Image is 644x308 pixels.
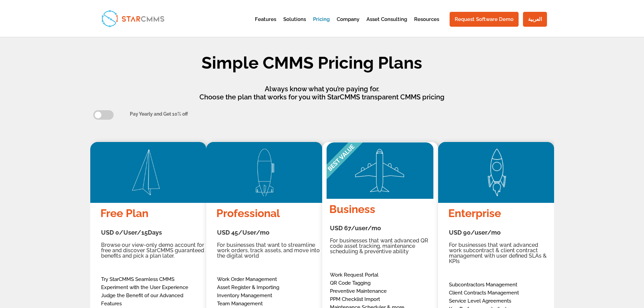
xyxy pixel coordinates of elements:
[329,203,440,218] h4: Business
[140,85,505,101] p: Always know what you’re paying for. Choose the plan that works for you with StarCMMS transparent ...
[100,207,205,222] h4: Free Plan
[119,54,505,75] h1: Simple CMMS Pricing Plans
[330,238,439,258] h5: For businesses that want advanced QR code asset tracking, maintenance scheduling & preventive abi...
[217,230,320,239] h3: USD 45/User/mo
[101,242,204,262] h5: Browse our view-only demo account for free and discover StarCMMS guaranteed benefits and pick a p...
[313,17,330,33] a: Pricing
[283,17,306,33] a: Solutions
[216,207,321,222] h4: Professional
[366,17,407,33] a: Asset Consulting
[330,225,439,235] h3: USD 67/user/mo
[255,17,276,33] a: Features
[99,7,167,29] img: StarCMMS
[337,17,359,33] a: Company
[450,12,519,27] a: Request Software Demo
[101,275,204,308] p: Try StarCMMS Seamless CMMS Experiment with the User Experience Judge the Benefit of our Advanced ...
[130,110,551,118] div: Pay Yearly and Get 10% off
[523,12,547,27] a: العربية
[448,207,553,222] h4: Enterprise
[449,242,552,267] h5: For businesses that want advanced work subcontract & client contract management with user defined...
[449,230,552,239] h3: USD 90/user/mo
[414,17,439,33] a: Resources
[217,242,320,262] h5: For businesses that want to streamline work orders, track assets, and move into the digital world
[101,230,204,239] h3: USD 0/User/15Days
